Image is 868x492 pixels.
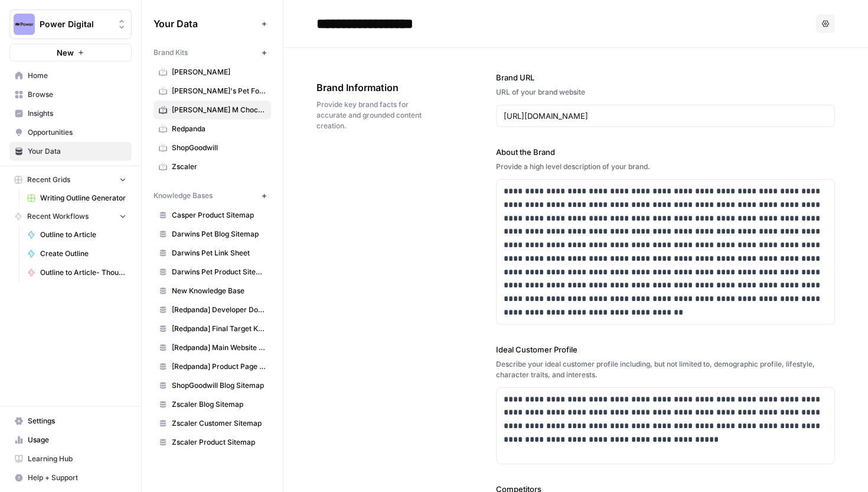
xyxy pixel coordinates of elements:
button: Recent Grids [9,171,132,189]
span: Zscaler Product Sitemap [172,437,266,448]
span: Opportunities [28,127,126,138]
span: [PERSON_NAME]'s Pet Food [172,86,266,96]
a: [Redpanda] Main Website Blog Sitemap [154,338,271,357]
div: Provide a high level description of your brand. [496,161,836,172]
span: Zscaler Customer Sitemap [172,418,266,429]
span: Brand Kits [154,47,188,58]
label: Brand URL [496,72,836,83]
span: Help + Support [28,472,126,483]
span: Learning Hub [28,454,126,464]
span: ShopGoodwill Blog Sitemap [172,380,266,391]
a: Outline to Article- Thought Leadership [22,263,132,282]
a: [PERSON_NAME] [154,63,271,82]
span: Your Data [154,17,257,31]
div: URL of your brand website [496,87,836,98]
a: Browse [9,85,132,104]
span: Redpanda [172,124,266,134]
a: [Redpanda] Product Page Sitemap [154,357,271,376]
a: Zscaler [154,157,271,176]
a: Create Outline [22,244,132,263]
a: Your Data [9,142,132,161]
span: Brand Information [316,80,430,95]
a: [PERSON_NAME]'s Pet Food [154,82,271,101]
button: New [9,44,132,61]
span: Knowledge Bases [154,190,213,201]
div: Describe your ideal customer profile including, but not limited to, demographic profile, lifestyl... [496,359,836,380]
a: Darwins Pet Product Sitemap [154,263,271,281]
span: [Redpanda] Final Target Keywords [172,323,266,334]
span: Darwins Pet Blog Sitemap [172,229,266,239]
span: Darwins Pet Link Sheet [172,248,266,258]
a: Darwins Pet Link Sheet [154,244,271,263]
a: Home [9,66,132,85]
span: Outline to Article- Thought Leadership [40,267,126,278]
span: Provide key brand facts for accurate and grounded content creation. [316,99,430,131]
a: Writing Outline Generator [22,189,132,208]
a: Learning Hub [9,449,132,468]
a: Zscaler Customer Sitemap [154,414,271,433]
button: Help + Support [9,468,132,487]
button: Workspace: Power Digital [9,9,132,39]
a: Zscaler Product Sitemap [154,433,271,452]
span: Casper Product Sitemap [172,210,266,221]
span: Insights [28,108,126,119]
span: [Redpanda] Product Page Sitemap [172,361,266,372]
span: Darwins Pet Product Sitemap [172,267,266,277]
span: Recent Workflows [27,211,89,222]
a: Opportunities [9,123,132,142]
a: Settings [9,412,132,430]
a: New Knowledge Base [154,281,271,300]
a: [Redpanda] Developer Docs Blog Sitemap [154,300,271,319]
span: Settings [28,416,126,426]
span: Home [28,70,126,81]
span: Recent Grids [27,174,70,185]
a: Darwins Pet Blog Sitemap [154,225,271,244]
a: Usage [9,430,132,449]
span: [PERSON_NAME] [172,67,266,77]
span: Power Digital [40,18,111,30]
span: [Redpanda] Developer Docs Blog Sitemap [172,305,266,315]
a: [PERSON_NAME] M Chocolates [154,101,271,119]
button: Recent Workflows [9,208,132,225]
span: New Knowledge Base [172,286,266,296]
span: Writing Outline Generator [40,193,126,203]
label: Ideal Customer Profile [496,344,836,355]
span: [PERSON_NAME] M Chocolates [172,105,266,115]
img: Power Digital Logo [14,14,35,35]
a: Insights [9,104,132,123]
a: Outline to Article [22,225,132,244]
span: ShopGoodwill [172,143,266,153]
span: Zscaler Blog Sitemap [172,399,266,410]
a: Redpanda [154,119,271,138]
span: New [57,47,74,59]
span: [Redpanda] Main Website Blog Sitemap [172,342,266,353]
a: ShopGoodwill Blog Sitemap [154,376,271,395]
span: Usage [28,435,126,445]
span: Outline to Article [40,229,126,240]
label: About the Brand [496,146,836,158]
a: Casper Product Sitemap [154,206,271,225]
input: www.sundaysoccer.com [504,110,828,122]
a: ShopGoodwill [154,138,271,157]
span: Create Outline [40,248,126,259]
span: Browse [28,89,126,100]
span: Zscaler [172,161,266,172]
a: Zscaler Blog Sitemap [154,395,271,414]
span: Your Data [28,146,126,157]
a: [Redpanda] Final Target Keywords [154,319,271,338]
